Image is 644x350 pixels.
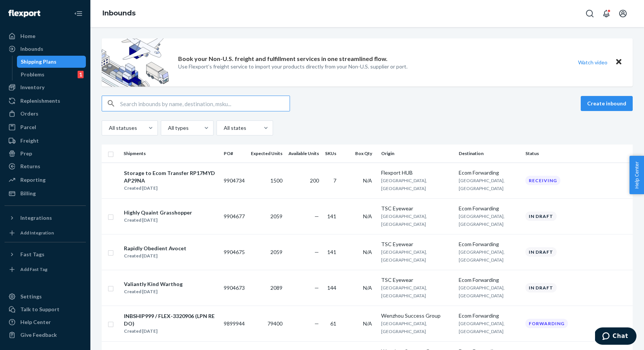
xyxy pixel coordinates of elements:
[20,123,36,131] div: Parcel
[124,280,183,288] div: Valiantly Kind Warthog
[71,6,86,21] button: Close Navigation
[459,276,519,284] div: Ecom Forwarding
[5,108,86,120] a: Orders
[582,6,597,21] button: Open Search Box
[381,169,453,177] div: Flexport HUB
[525,212,557,221] div: In draft
[108,124,109,132] input: All statuses
[614,57,624,68] button: Close
[459,321,505,334] span: [GEOGRAPHIC_DATA], [GEOGRAPHIC_DATA]
[381,213,427,227] span: [GEOGRAPHIC_DATA], [GEOGRAPHIC_DATA]
[21,71,44,78] div: Problems
[20,251,44,258] div: Fast Tags
[124,252,186,260] div: Created [DATE]
[525,247,557,257] div: In draft
[21,58,56,65] div: Shipping Plans
[285,145,322,163] th: Available Units
[381,240,453,248] div: TSC Eyewear
[20,84,44,91] div: Inventory
[8,10,40,17] img: Flexport logo
[381,312,453,320] div: Wenzhou Success Group
[5,95,86,107] a: Replenishments
[456,145,522,163] th: Destination
[595,327,636,346] iframe: Opens a widget where you can chat to one of our agents
[124,216,192,224] div: Created [DATE]
[599,6,614,21] button: Open notifications
[322,145,342,163] th: SKUs
[327,213,336,219] span: 141
[5,248,86,260] button: Fast Tags
[381,285,427,298] span: [GEOGRAPHIC_DATA], [GEOGRAPHIC_DATA]
[459,240,519,248] div: Ecom Forwarding
[525,176,560,185] div: Receiving
[17,68,86,81] a: Problems1
[5,263,86,275] a: Add Fast Tag
[221,163,248,198] td: 9904734
[120,96,290,111] input: Search inbounds by name, destination, msku...
[459,285,505,298] span: [GEOGRAPHIC_DATA], [GEOGRAPHIC_DATA]
[5,329,86,341] button: Give Feedback
[363,320,372,327] span: N/A
[20,331,57,339] div: Give Feedback
[381,276,453,284] div: TSC Eyewear
[5,30,86,42] a: Home
[124,312,217,327] div: INBSHIP999 / FLEX-3320906 (LPN REDO)
[178,63,407,70] p: Use Flexport’s freight service to import your products directly from your Non-U.S. supplier or port.
[124,245,186,252] div: Rapidly Obedient Avocet
[20,266,47,272] div: Add Fast Tag
[5,135,86,147] a: Freight
[20,150,32,157] div: Prep
[381,178,427,191] span: [GEOGRAPHIC_DATA], [GEOGRAPHIC_DATA]
[20,230,54,236] div: Add Integration
[5,174,86,186] a: Reporting
[221,234,248,270] td: 9904675
[5,316,86,328] a: Help Center
[5,212,86,224] button: Integrations
[330,320,336,327] span: 61
[20,214,52,222] div: Integrations
[525,283,557,292] div: In draft
[342,145,378,163] th: Box Qty
[20,190,36,197] div: Billing
[378,145,456,163] th: Origin
[5,160,86,172] a: Returns
[270,213,282,219] span: 2059
[5,187,86,199] a: Billing
[20,306,60,313] div: Talk to Support
[327,249,336,255] span: 141
[381,249,427,263] span: [GEOGRAPHIC_DATA], [GEOGRAPHIC_DATA]
[20,176,46,184] div: Reporting
[522,145,633,163] th: Status
[381,321,427,334] span: [GEOGRAPHIC_DATA], [GEOGRAPHIC_DATA]
[5,148,86,160] a: Prep
[221,198,248,234] td: 9904677
[314,320,319,327] span: —
[5,43,86,55] a: Inbounds
[327,285,336,291] span: 144
[167,124,168,132] input: All types
[20,163,40,170] div: Returns
[363,249,372,255] span: N/A
[5,227,86,239] a: Add Integration
[102,9,136,17] a: Inbounds
[381,205,453,212] div: TSC Eyewear
[629,156,644,194] span: Help Center
[178,55,388,63] p: Book your Non-U.S. freight and fulfillment services in one streamlined flow.
[221,145,248,163] th: PO#
[20,318,51,326] div: Help Center
[459,169,519,177] div: Ecom Forwarding
[124,209,192,216] div: Highly Quaint Grasshopper
[5,81,86,93] a: Inventory
[20,97,60,105] div: Replenishments
[5,291,86,303] a: Settings
[459,213,505,227] span: [GEOGRAPHIC_DATA], [GEOGRAPHIC_DATA]
[333,177,336,184] span: 7
[314,213,319,219] span: —
[459,178,505,191] span: [GEOGRAPHIC_DATA], [GEOGRAPHIC_DATA]
[363,177,372,184] span: N/A
[459,249,505,263] span: [GEOGRAPHIC_DATA], [GEOGRAPHIC_DATA]
[223,124,224,132] input: All states
[581,96,633,111] button: Create inbound
[267,320,282,327] span: 79400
